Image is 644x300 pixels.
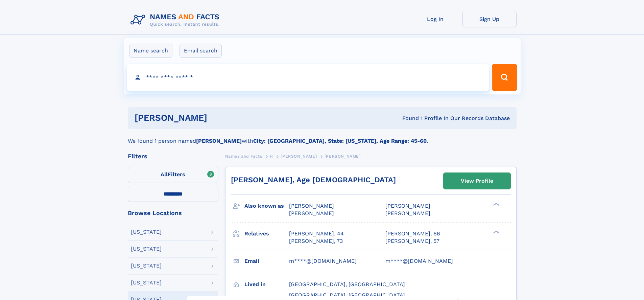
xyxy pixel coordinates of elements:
a: [PERSON_NAME], 66 [385,230,440,237]
span: [PERSON_NAME] [385,210,430,216]
div: ❯ [492,202,500,207]
span: [PERSON_NAME] [289,210,334,216]
div: Found 1 Profile In Our Records Database [305,115,510,122]
div: View Profile [461,173,493,189]
div: Filters [128,153,218,159]
h3: Relatives [244,228,289,239]
span: [GEOGRAPHIC_DATA], [GEOGRAPHIC_DATA] [289,292,405,298]
span: [PERSON_NAME] [289,203,334,209]
span: H [270,154,273,159]
button: Search Button [492,64,517,91]
div: [US_STATE] [131,263,162,269]
span: [GEOGRAPHIC_DATA], [GEOGRAPHIC_DATA] [289,281,405,287]
a: [PERSON_NAME], 57 [385,237,439,245]
span: [PERSON_NAME] [385,203,430,209]
label: Name search [129,44,172,58]
div: [US_STATE] [131,246,162,252]
b: City: [GEOGRAPHIC_DATA], State: [US_STATE], Age Range: 45-60 [253,138,427,144]
img: Logo Names and Facts [128,11,225,29]
a: [PERSON_NAME], 44 [289,230,344,237]
div: We found 1 person named with . [128,129,517,145]
a: Log In [408,11,462,27]
label: Filters [128,167,218,183]
a: [PERSON_NAME] [281,152,317,160]
a: Sign Up [462,11,517,27]
h3: Lived in [244,279,289,290]
div: [US_STATE] [131,280,162,285]
input: search input [127,64,489,91]
h3: Email [244,255,289,267]
a: View Profile [444,173,510,189]
span: [PERSON_NAME] [325,154,361,159]
label: Email search [180,44,222,58]
div: Browse Locations [128,210,218,216]
a: [PERSON_NAME], Age [DEMOGRAPHIC_DATA] [231,176,396,184]
a: [PERSON_NAME], 73 [289,237,343,245]
b: [PERSON_NAME] [196,138,242,144]
div: ❯ [492,230,500,234]
span: [PERSON_NAME] [281,154,317,159]
a: Names and Facts [225,152,262,160]
a: H [270,152,273,160]
div: [US_STATE] [131,229,162,235]
span: All [161,171,168,178]
h1: [PERSON_NAME] [135,114,305,122]
h3: Also known as [244,200,289,212]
